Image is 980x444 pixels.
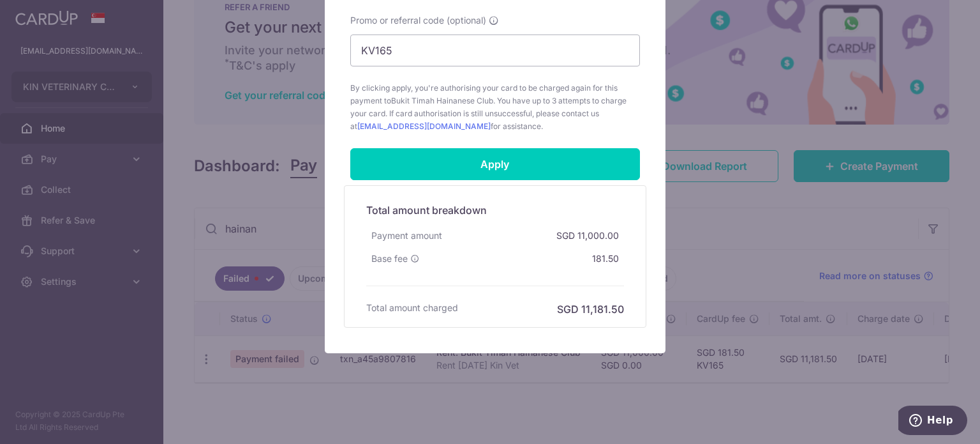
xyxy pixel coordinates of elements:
[551,224,624,247] div: SGD 11,000.00
[371,252,408,265] span: Base fee
[350,14,486,27] span: Promo or referral code (optional)
[557,302,624,317] h6: SGD 11,181.50
[350,82,640,133] span: By clicking apply, you're authorising your card to be charged again for this payment to . You hav...
[587,247,624,270] div: 181.50
[366,302,458,314] h6: Total amount charged
[366,203,624,218] h5: Total amount breakdown
[366,224,447,247] div: Payment amount
[898,406,967,438] iframe: Opens a widget where you can find more information
[357,121,491,131] a: [EMAIL_ADDRESS][DOMAIN_NAME]
[350,148,640,180] input: Apply
[391,96,493,105] span: Bukit Timah Hainanese Club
